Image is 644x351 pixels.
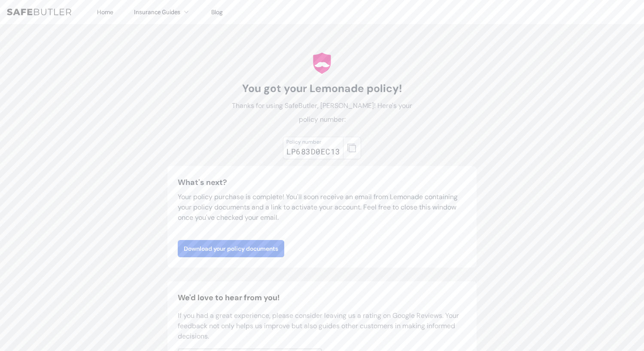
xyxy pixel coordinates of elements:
a: Home [97,8,113,16]
img: SafeButler Text Logo [7,9,71,15]
a: Blog [211,8,223,16]
p: Thanks for using SafeButler, [PERSON_NAME]! Here's your policy number: [226,99,418,126]
p: If you had a great experience, please consider leaving us a rating on Google Reviews. Your feedba... [178,311,466,342]
div: Policy number [286,139,340,145]
div: LP683D0EC13 [286,145,340,157]
a: Download your policy documents [178,240,284,257]
h1: You got your Lemonade policy! [226,82,418,95]
h3: What's next? [178,176,466,188]
p: Your policy purchase is complete! You'll soon receive an email from Lemonade containing your poli... [178,192,466,223]
button: Insurance Guides [134,7,191,17]
h2: We'd love to hear from you! [178,292,466,304]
